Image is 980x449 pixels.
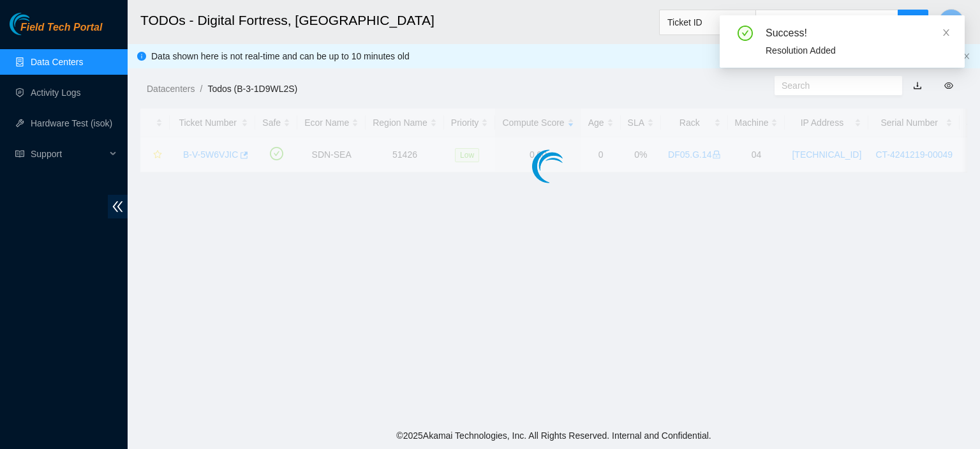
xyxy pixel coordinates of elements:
span: K [948,14,955,30]
button: close [963,52,970,61]
div: Success! [766,26,949,41]
span: / [200,84,202,94]
span: read [15,149,24,158]
span: check-circle [738,26,753,41]
span: eye [944,81,953,90]
button: K [939,9,964,34]
img: Akamai Technologies [10,13,64,35]
button: download [903,75,932,96]
a: Activity Logs [31,88,81,98]
input: Search [782,79,885,93]
input: Enter text here... [755,10,898,35]
span: close [942,28,951,37]
a: Datacenters [147,84,195,94]
div: Resolution Added [766,43,949,57]
span: double-left [108,195,128,218]
a: Akamai TechnologiesField Tech Portal [10,23,102,40]
span: Ticket ID [667,13,748,32]
a: Data Centers [31,57,83,67]
a: Todos (B-3-1D9WL2S) [207,84,297,94]
span: Support [31,141,106,167]
footer: © 2025 Akamai Technologies, Inc. All Rights Reserved. Internal and Confidential. [128,422,980,449]
span: Field Tech Portal [20,22,102,34]
a: Hardware Test (isok) [31,118,112,128]
button: search [898,10,928,35]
